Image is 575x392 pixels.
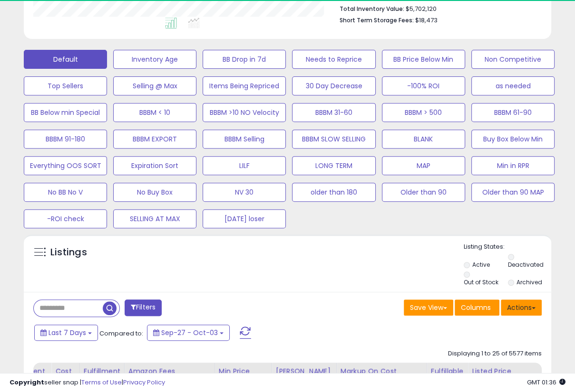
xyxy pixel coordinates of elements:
label: Out of Stock [464,278,498,286]
p: Listing States: [464,243,551,252]
button: Save View [404,299,453,316]
a: Privacy Policy [123,378,165,387]
button: Filters [125,299,162,316]
strong: Copyright [10,378,44,387]
a: Terms of Use [81,378,122,387]
button: BBBM Selling [203,130,286,149]
button: BBBM EXPORT [113,130,196,149]
button: BLANK [382,130,465,149]
button: BB Below min Special [24,103,107,122]
button: older than 180 [292,183,375,202]
button: BB Price Below Min [382,50,465,69]
button: BB Drop in 7d [203,50,286,69]
button: Min in RPR [471,156,555,175]
button: SELLING AT MAX [113,209,196,228]
span: Compared to: [99,329,143,338]
button: No BB No V [24,183,107,202]
button: Selling @ Max [113,76,196,95]
h5: Listings [50,246,87,259]
span: Columns [461,303,491,312]
button: -100% ROI [382,76,465,95]
button: -ROI check [24,209,107,228]
button: BBBM SLOW SELLING [292,130,375,149]
button: BBBM 61-90 [471,103,555,122]
button: LONG TERM [292,156,375,175]
div: seller snap | | [10,378,165,387]
button: Older than 90 [382,183,465,202]
button: [DATE] loser [203,209,286,228]
button: Items Being Repriced [203,76,286,95]
label: Deactivated [508,261,544,269]
div: Displaying 1 to 25 of 5577 items [448,349,542,358]
button: Older than 90 MAP [471,183,555,202]
button: Actions [501,299,542,316]
button: Expiration Sort [113,156,196,175]
button: Default [24,50,107,69]
button: Sep-27 - Oct-03 [147,325,230,341]
button: No Buy Box [113,183,196,202]
button: BBBM >10 NO Velocity [203,103,286,122]
button: 30 Day Decrease [292,76,375,95]
button: MAP [382,156,465,175]
button: LILF [203,156,286,175]
button: as needed [471,76,555,95]
label: Archived [517,278,542,286]
button: Top Sellers [24,76,107,95]
span: 2025-10-12 01:36 GMT [527,378,565,387]
button: BBBM < 10 [113,103,196,122]
button: Inventory Age [113,50,196,69]
button: Non Competitive [471,50,555,69]
button: BBBM 91-180 [24,130,107,149]
button: Everything OOS SORT [24,156,107,175]
label: Active [472,261,490,269]
span: Last 7 Days [49,328,86,337]
button: Buy Box Below Min [471,130,555,149]
button: Last 7 Days [34,325,98,341]
span: Sep-27 - Oct-03 [161,328,218,337]
button: BBBM 31-60 [292,103,375,122]
button: NV 30 [203,183,286,202]
button: BBBM > 500 [382,103,465,122]
button: Needs to Reprice [292,50,375,69]
button: Columns [455,299,499,316]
